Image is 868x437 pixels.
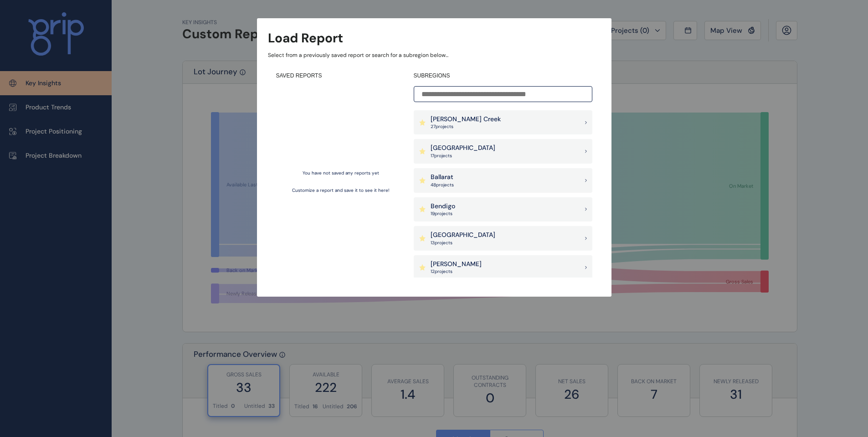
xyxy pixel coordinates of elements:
[268,29,343,47] h3: Load Report
[431,268,482,275] p: 12 project s
[431,260,482,269] p: [PERSON_NAME]
[431,123,501,130] p: 27 project s
[431,211,455,217] p: 19 project s
[431,153,495,159] p: 17 project s
[431,240,495,246] p: 13 project s
[414,72,592,80] h4: SUBREGIONS
[431,144,495,153] p: [GEOGRAPHIC_DATA]
[431,173,454,182] p: Ballarat
[431,115,501,124] p: [PERSON_NAME] Creek
[303,170,379,176] p: You have not saved any reports yet
[431,202,455,211] p: Bendigo
[292,187,390,194] p: Customize a report and save it to see it here!
[276,72,406,80] h4: SAVED REPORTS
[268,51,601,59] p: Select from a previously saved report or search for a subregion below...
[431,231,495,240] p: [GEOGRAPHIC_DATA]
[431,182,454,188] p: 48 project s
